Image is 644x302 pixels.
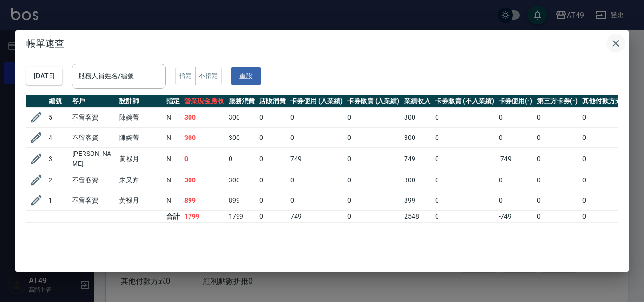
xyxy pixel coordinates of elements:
td: 300 [182,170,226,190]
td: 0 [257,190,288,211]
td: 2 [46,170,70,190]
td: 5 [46,107,70,128]
td: 300 [226,128,257,148]
th: 業績收入 [402,95,433,107]
button: 不指定 [195,67,222,85]
td: 0 [496,170,535,190]
td: 1799 [182,211,226,223]
button: [DATE] [26,67,62,85]
th: 其他付款方式(-) [580,95,632,107]
td: 0 [288,190,345,211]
td: 0 [580,170,632,190]
td: 0 [535,170,580,190]
td: 0 [257,107,288,128]
td: 2548 [402,211,433,223]
td: 3 [46,148,70,170]
td: N [164,148,182,170]
td: 0 [345,107,402,128]
td: 0 [496,128,535,148]
h2: 帳單速查 [15,30,629,57]
td: 1799 [226,211,257,223]
td: 0 [535,107,580,128]
td: 0 [288,107,345,128]
th: 卡券販賣 (不入業績) [433,95,496,107]
td: 黃褓月 [117,190,164,211]
td: -749 [496,211,535,223]
th: 卡券販賣 (入業績) [345,95,402,107]
td: 0 [345,148,402,170]
td: 0 [257,148,288,170]
td: 0 [345,190,402,211]
td: 0 [496,190,535,211]
td: 0 [345,211,402,223]
th: 營業現金應收 [182,95,226,107]
th: 卡券使用 (入業績) [288,95,345,107]
td: 0 [580,190,632,211]
td: 300 [226,170,257,190]
td: 1 [46,190,70,211]
td: 0 [535,211,580,223]
td: 合計 [164,211,182,223]
th: 服務消費 [226,95,257,107]
td: 不留客資 [70,190,117,211]
td: 0 [580,148,632,170]
td: 0 [580,128,632,148]
td: 0 [535,128,580,148]
td: 0 [433,107,496,128]
td: 不留客資 [70,170,117,190]
td: [PERSON_NAME] [70,148,117,170]
td: 899 [402,190,433,211]
td: 300 [402,170,433,190]
td: 0 [535,148,580,170]
th: 編號 [46,95,70,107]
td: 749 [402,148,433,170]
td: 0 [433,190,496,211]
td: 749 [288,211,345,223]
button: 指定 [175,67,196,85]
td: 0 [345,128,402,148]
td: N [164,107,182,128]
button: 重設 [231,67,261,85]
td: 0 [580,107,632,128]
td: 300 [182,128,226,148]
td: 不留客資 [70,128,117,148]
td: 陳婉菁 [117,128,164,148]
td: 749 [288,148,345,170]
td: 陳婉菁 [117,107,164,128]
td: N [164,128,182,148]
th: 設計師 [117,95,164,107]
td: 899 [226,190,257,211]
td: 0 [288,128,345,148]
td: 0 [535,190,580,211]
th: 客戶 [70,95,117,107]
td: 300 [182,107,226,128]
td: 0 [433,211,496,223]
td: 0 [257,211,288,223]
td: -749 [496,148,535,170]
td: 不留客資 [70,107,117,128]
td: 899 [182,190,226,211]
th: 指定 [164,95,182,107]
td: 朱又卉 [117,170,164,190]
td: 0 [345,170,402,190]
td: 0 [257,128,288,148]
td: 0 [288,170,345,190]
td: N [164,190,182,211]
td: 4 [46,128,70,148]
td: 0 [257,170,288,190]
td: 300 [402,128,433,148]
td: 0 [433,148,496,170]
td: 300 [226,107,257,128]
td: 0 [433,128,496,148]
td: 0 [580,211,632,223]
td: 黃褓月 [117,148,164,170]
td: 0 [226,148,257,170]
th: 店販消費 [257,95,288,107]
td: 0 [433,170,496,190]
td: 0 [182,148,226,170]
td: 300 [402,107,433,128]
td: 0 [496,107,535,128]
th: 卡券使用(-) [496,95,535,107]
td: N [164,170,182,190]
th: 第三方卡券(-) [535,95,580,107]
